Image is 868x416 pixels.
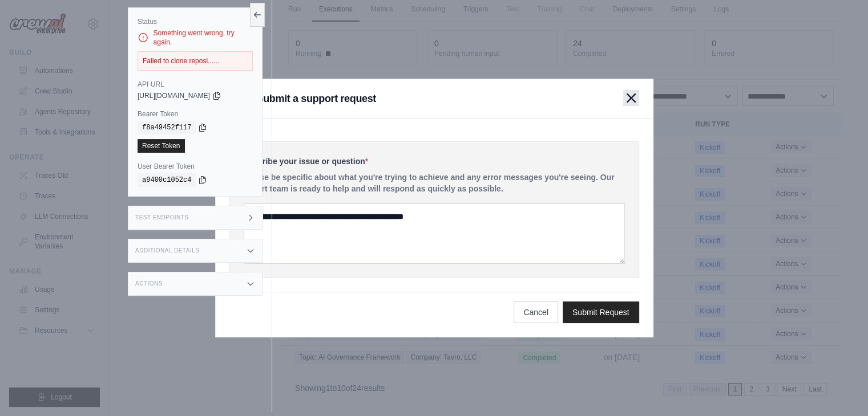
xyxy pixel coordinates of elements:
code: a9400c1052c4 [138,173,196,187]
label: User Bearer Token [138,162,253,171]
h3: Additional Details [135,247,199,254]
h3: Submit a support request [257,91,376,107]
span: [URL][DOMAIN_NAME] [138,91,210,100]
label: Describe your issue or question [244,156,625,167]
a: Reset Token [138,139,185,153]
label: Bearer Token [138,109,253,119]
h3: Actions [135,280,163,287]
div: Something went wrong, try again. [138,28,253,47]
button: Submit Request [563,301,639,323]
div: Failed to clone reposi...... [138,51,253,71]
p: Please be specific about what you're trying to achieve and any error messages you're seeing. Our ... [244,172,625,194]
h3: Test Endpoints [135,214,189,221]
button: Cancel [514,301,558,323]
label: Status [138,17,253,26]
code: f8a49452f117 [138,121,196,134]
label: API URL [138,80,253,89]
